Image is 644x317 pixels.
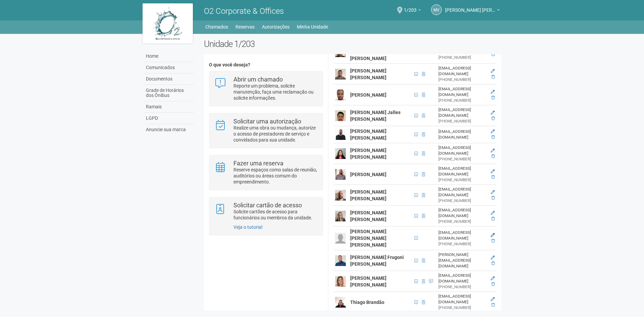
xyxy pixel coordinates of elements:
[144,51,194,62] a: Home
[350,189,386,201] strong: [PERSON_NAME] [PERSON_NAME]
[404,1,417,13] span: 1/203
[350,172,386,177] strong: [PERSON_NAME]
[233,76,283,83] strong: Abrir um chamado
[438,166,486,177] div: [EMAIL_ADDRESS][DOMAIN_NAME]
[438,77,486,83] div: [PHONE_NUMBER]
[431,4,442,15] a: MV
[335,211,346,221] img: user.png
[233,83,318,101] p: Reporte um problema, solicite manutenção, faça uma reclamação ou solicite informações.
[438,241,486,247] div: [PHONE_NUMBER]
[335,110,346,121] img: user.png
[438,284,486,290] div: [PHONE_NUMBER]
[144,62,194,73] a: Comunicados
[491,129,495,134] a: Editar membro
[491,52,495,57] a: Excluir membro
[350,68,386,80] strong: [PERSON_NAME] [PERSON_NAME]
[335,190,346,201] img: user.png
[233,202,302,209] strong: Solicitar cartão de acesso
[233,224,262,230] a: Veja o tutorial
[438,107,486,118] div: [EMAIL_ADDRESS][DOMAIN_NAME]
[350,275,386,287] strong: [PERSON_NAME] [PERSON_NAME]
[438,55,486,60] div: [PHONE_NUMBER]
[491,196,495,200] a: Excluir membro
[404,8,421,14] a: 1/203
[491,239,495,243] a: Excluir membro
[233,167,318,185] p: Reserve espaços como salas de reunião, auditórios ou áreas comum do empreendimento.
[144,101,194,113] a: Ramais
[438,252,486,269] div: [PERSON_NAME][EMAIL_ADDRESS][DOMAIN_NAME]
[335,90,346,100] img: user.png
[438,98,486,103] div: [PHONE_NUMBER]
[438,86,486,98] div: [EMAIL_ADDRESS][DOMAIN_NAME]
[491,90,495,94] a: Editar membro
[491,282,495,286] a: Excluir membro
[438,273,486,284] div: [EMAIL_ADDRESS][DOMAIN_NAME]
[144,113,194,124] a: LGPD
[214,160,317,185] a: Fazer uma reserva Reserve espaços como salas de reunião, auditórios ou áreas comum do empreendime...
[438,65,486,77] div: [EMAIL_ADDRESS][DOMAIN_NAME]
[204,6,284,16] span: O2 Corporate & Offices
[491,303,495,307] a: Excluir membro
[491,154,495,159] a: Excluir membro
[438,118,486,124] div: [PHONE_NUMBER]
[335,233,346,244] img: user.png
[350,92,386,98] strong: [PERSON_NAME]
[144,73,194,85] a: Documentos
[491,233,495,237] a: Editar membro
[233,118,301,125] strong: Solicitar uma autorização
[335,129,346,140] img: user.png
[491,116,495,121] a: Excluir membro
[144,85,194,101] a: Grade de Horários dos Ônibus
[491,261,495,266] a: Excluir membro
[233,125,318,143] p: Realize uma obra ou mudança, autorize o acesso de prestadores de serviço e convidados para sua un...
[438,129,486,140] div: [EMAIL_ADDRESS][DOMAIN_NAME]
[491,297,495,302] a: Editar membro
[491,211,495,215] a: Editar membro
[491,169,495,174] a: Editar membro
[335,297,346,308] img: user.png
[350,229,386,248] strong: [PERSON_NAME] [PERSON_NAME] [PERSON_NAME]
[335,169,346,180] img: user.png
[214,118,317,143] a: Solicitar uma autorização Realize uma obra ou mudança, autorize o acesso de prestadores de serviç...
[350,300,384,305] strong: Thiago Brandão
[143,3,193,44] img: logo.jpg
[350,110,400,122] strong: [PERSON_NAME] Jalles [PERSON_NAME]
[445,8,500,14] a: [PERSON_NAME] [PERSON_NAME]
[209,62,323,67] h4: O que você deseja?
[491,110,495,115] a: Editar membro
[438,219,486,224] div: [PHONE_NUMBER]
[262,22,289,32] a: Autorizações
[350,210,386,222] strong: [PERSON_NAME] [PERSON_NAME]
[214,76,317,101] a: Abrir um chamado Reporte um problema, solicite manutenção, faça uma reclamação ou solicite inform...
[491,135,495,140] a: Excluir membro
[438,187,486,198] div: [EMAIL_ADDRESS][DOMAIN_NAME]
[438,294,486,305] div: [EMAIL_ADDRESS][DOMAIN_NAME]
[205,22,228,32] a: Chamados
[491,276,495,281] a: Editar membro
[438,145,486,156] div: [EMAIL_ADDRESS][DOMAIN_NAME]
[144,124,194,135] a: Anuncie sua marca
[233,160,283,167] strong: Fazer uma reserva
[438,156,486,162] div: [PHONE_NUMBER]
[491,74,495,79] a: Excluir membro
[438,177,486,183] div: [PHONE_NUMBER]
[491,175,495,179] a: Excluir membro
[335,255,346,266] img: user.png
[297,22,328,32] a: Minha Unidade
[438,230,486,241] div: [EMAIL_ADDRESS][DOMAIN_NAME]
[491,255,495,260] a: Editar membro
[491,69,495,73] a: Editar membro
[350,148,386,160] strong: [PERSON_NAME] [PERSON_NAME]
[491,190,495,195] a: Editar membro
[233,209,318,221] p: Solicite cartões de acesso para funcionários ou membros da unidade.
[438,305,486,311] div: [PHONE_NUMBER]
[204,39,501,49] h2: Unidade 1/203
[491,216,495,221] a: Excluir membro
[235,22,255,32] a: Reservas
[445,1,495,13] span: Marcus Vinicius da Silveira Costa
[491,95,495,100] a: Excluir membro
[335,276,346,287] img: user.png
[350,255,404,267] strong: [PERSON_NAME] Frugoni [PERSON_NAME]
[438,198,486,204] div: [PHONE_NUMBER]
[350,128,386,141] strong: [PERSON_NAME] [PERSON_NAME]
